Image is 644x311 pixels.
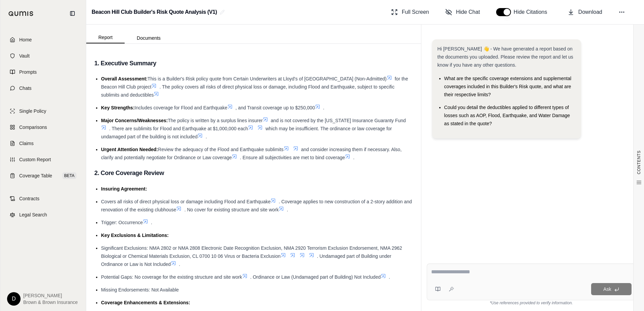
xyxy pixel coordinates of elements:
[456,8,480,16] span: Hide Chat
[86,32,125,43] button: Report
[19,36,32,43] span: Home
[4,32,82,47] a: Home
[184,207,279,212] span: . No cover for existing structure and site work
[101,253,391,267] span: . Undamaged part of Building under Ordinance or Law is Not Included
[19,172,52,179] span: Coverage Table
[101,118,168,123] span: Major Concerns/Weaknesses:
[240,155,345,160] span: . Ensure all subjectivities are met to bind coverage
[19,124,47,131] span: Comparisons
[19,69,37,75] span: Prompts
[101,233,169,238] span: Key Exclusions & Limitations:
[179,262,180,267] span: .
[4,168,82,183] a: Coverage TableBETA
[101,300,190,305] span: Coverage Enhancements & Extensions:
[591,283,632,295] button: Ask
[101,186,147,192] span: Insuring Agreement:
[19,156,51,163] span: Custom Report
[578,8,602,16] span: Download
[323,105,324,110] span: .
[94,167,413,179] h3: 2. Core Coverage Review
[19,140,34,147] span: Claims
[4,104,82,118] a: Single Policy
[287,207,288,212] span: .
[101,287,179,292] span: Missing Endorsements: Not Available
[388,5,432,19] button: Full Screen
[205,134,207,139] span: .
[565,5,605,19] button: Download
[4,65,82,79] a: Prompts
[23,292,78,299] span: [PERSON_NAME]
[19,195,39,202] span: Contracts
[67,8,78,19] button: Collapse sidebar
[101,199,270,204] span: Covers all risks of direct physical loss or damage including Flood and Earthquake
[168,118,263,123] span: The policy is written by a surplus lines insurer
[4,81,82,96] a: Chats
[7,292,21,306] div: D
[444,76,571,97] span: What are the specific coverage extensions and supplemental coverages included in this Builder's R...
[250,274,381,280] span: . Ordinance or Law (Undamaged part of Building) Not Included
[109,126,248,131] span: . There are sublimits for Flood and Earthquake at $1,000,000 each
[443,5,483,19] button: Hide Chat
[603,286,611,292] span: Ask
[444,105,570,126] span: Could you detail the deductibles applied to different types of losses such as AOP, Flood, Earthqu...
[4,207,82,222] a: Legal Search
[353,155,354,160] span: .
[101,274,242,280] span: Potential Gaps: No coverage for the existing structure and site work
[19,53,30,59] span: Vault
[151,220,152,225] span: .
[148,76,387,81] span: This is a Builder's Risk policy quote from Certain Underwriters at Lloyd's of [GEOGRAPHIC_DATA] (...
[101,105,135,110] span: Key Strengths:
[636,150,642,174] span: CONTENTS
[94,57,413,69] h3: 1. Executive Summary
[4,191,82,206] a: Contracts
[427,300,636,306] div: *Use references provided to verify information.
[23,299,78,306] span: Brown & Brown Insurance
[438,46,573,68] span: Hi [PERSON_NAME] 👋 - We have generated a report based on the documents you uploaded. Please revie...
[92,6,217,18] h2: Beacon Hill Club Builder's Risk Quote Analysis (V1)
[4,136,82,151] a: Claims
[402,8,429,16] span: Full Screen
[101,245,402,259] span: Significant Exclusions: NMA 2802 or NMA 2808 Electronic Date Recognition Exclusion, NMA 2920 Terr...
[62,172,76,179] span: BETA
[19,85,32,92] span: Chats
[101,147,158,152] span: Urgent Attention Needed:
[8,11,34,16] img: Qumis Logo
[135,105,228,110] span: Includes coverage for Flood and Earthquake
[101,76,148,81] span: Overall Assessment:
[125,33,173,43] button: Documents
[101,199,412,212] span: . Coverage applies to new construction of a 2-story addition and renovation of the existing clubh...
[4,48,82,63] a: Vault
[101,220,143,225] span: Trigger: Occurrence
[101,84,394,98] span: . The policy covers all risks of direct physical loss or damage, including Flood and Earthquake, ...
[19,108,46,114] span: Single Policy
[19,211,47,218] span: Legal Search
[235,105,315,110] span: , and Transit coverage up to $250,000
[271,118,406,123] span: and is not covered by the [US_STATE] Insurance Guaranty Fund
[389,274,390,280] span: .
[514,8,551,16] span: Hide Citations
[158,147,284,152] span: Review the adequacy of the Flood and Earthquake sublimits
[4,120,82,135] a: Comparisons
[4,152,82,167] a: Custom Report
